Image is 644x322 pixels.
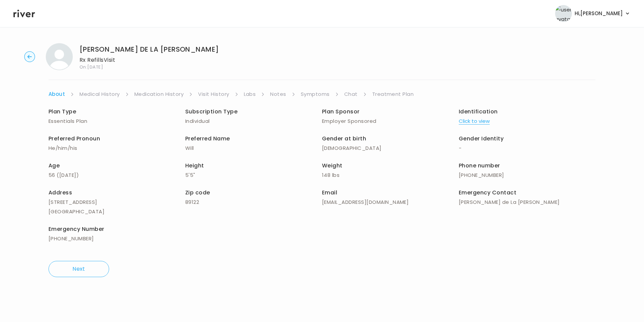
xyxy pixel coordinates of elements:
a: Labs [244,89,256,99]
span: On: [DATE] [79,65,219,69]
button: user avatarHi,[PERSON_NAME] [555,5,631,22]
p: Individual [185,116,322,126]
p: [STREET_ADDRESS] [49,197,185,207]
span: Gender at birth [322,135,366,142]
p: Employer Sponsored [322,116,459,126]
span: Age [49,162,60,169]
p: Will [185,143,322,153]
p: [PHONE_NUMBER] [49,234,185,243]
span: Preferred Pronoun [49,135,100,142]
p: 148 lbs [322,170,459,180]
a: Notes [270,89,286,99]
a: Treatment Plan [372,89,414,99]
p: [DEMOGRAPHIC_DATA] [322,143,459,153]
span: Phone number [459,162,500,169]
a: Symptoms [301,89,330,99]
span: Emergency Contact [459,189,516,196]
span: Preferred Name [185,135,230,142]
p: - [459,143,595,153]
img: user avatar [555,5,572,22]
a: About [49,89,65,99]
p: [PHONE_NUMBER] [459,170,595,180]
span: Height [185,162,204,169]
p: [EMAIL_ADDRESS][DOMAIN_NAME] [322,197,459,207]
span: Plan Type [49,108,76,115]
p: 89122 [185,197,322,207]
span: Identification [459,108,498,115]
span: Emergency Number [49,225,104,233]
p: 56 [49,170,185,180]
p: [PERSON_NAME] de La [PERSON_NAME] [459,197,595,207]
a: Visit History [198,89,229,99]
span: Zip code [185,189,210,196]
span: Gender Identity [459,135,504,142]
span: ( [DATE] ) [57,171,79,179]
p: Essentials Plan [49,116,185,126]
button: Next [49,261,109,277]
p: Rx Refills Visit [79,55,219,65]
a: Medication History [134,89,184,99]
span: Plan Sponsor [322,108,360,115]
a: Chat [344,89,358,99]
span: Address [49,189,72,196]
p: He/him/his [49,143,185,153]
button: Click to view [459,116,490,126]
p: [GEOGRAPHIC_DATA] [49,207,185,216]
span: Hi, [PERSON_NAME] [575,9,623,18]
a: Medical History [79,89,120,99]
span: Email [322,189,337,196]
img: WILLIAM DE LA CRUZ [46,43,73,70]
span: Subscription Type [185,108,237,115]
span: Weight [322,162,343,169]
p: 5'5" [185,170,322,180]
h1: [PERSON_NAME] DE LA [PERSON_NAME] [79,45,219,54]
